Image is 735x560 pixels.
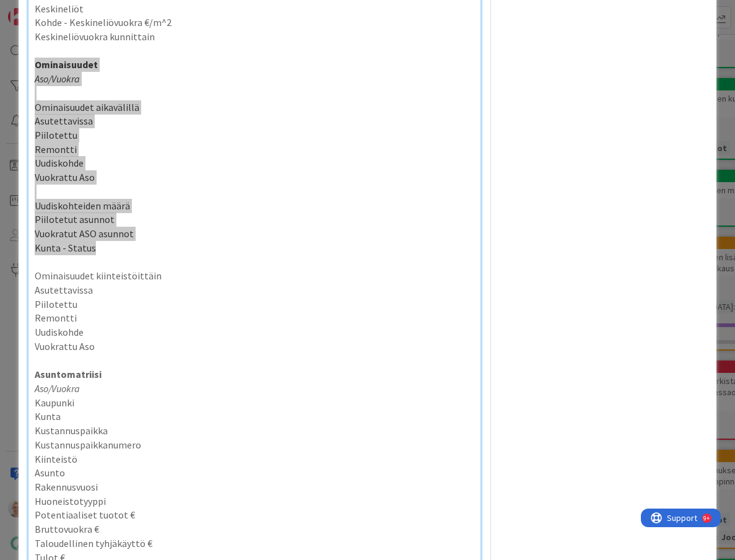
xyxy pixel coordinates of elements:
[35,311,475,325] p: Remontti
[35,269,475,283] p: Ominaisuudet kiinteistöittäin
[35,212,475,227] p: Piilotetut asunnot
[35,170,475,185] p: Vuokrattu Aso
[35,15,475,30] p: Kohde - Keskineliövuokra €/m^2
[35,227,475,241] p: Vuokratut ASO asunnot
[35,241,475,255] p: Kunta - Status
[35,396,475,410] p: Kaupunki
[35,199,475,213] p: Uudiskohteiden määrä
[35,339,475,354] p: Vuokrattu Aso
[26,2,56,17] span: Support
[35,494,475,509] p: Huoneistotyyppi
[63,5,69,15] div: 9+
[35,466,475,480] p: Asunto
[35,156,475,170] p: Uudiskohde
[35,409,475,424] p: Kunta
[35,283,475,297] p: Asutettavissa
[35,368,102,380] strong: Asuntomatriisi
[35,424,475,438] p: Kustannuspaikka
[35,114,475,128] p: Asutettavissa
[35,58,98,71] strong: Ominaisuudet
[35,382,80,395] em: Aso/Vuokra
[35,536,475,551] p: Taloudellinen tyhjäkäyttö €
[35,72,80,85] em: Aso/Vuokra
[35,452,475,466] p: Kiinteistö
[35,30,475,44] p: Keskineliövuokra kunnittain
[35,480,475,494] p: Rakennusvuosi
[35,325,475,339] p: Uudiskohde
[35,100,475,115] p: Ominaisuudet aikavälillä
[35,2,475,16] p: Keskineliöt
[35,522,475,536] p: Bruttovuokra €
[35,508,475,522] p: Potentiaaliset tuotot €
[35,142,475,157] p: Remontti
[35,128,475,142] p: Piilotettu
[35,297,475,312] p: Piilotettu
[35,438,475,452] p: Kustannuspaikkanumero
